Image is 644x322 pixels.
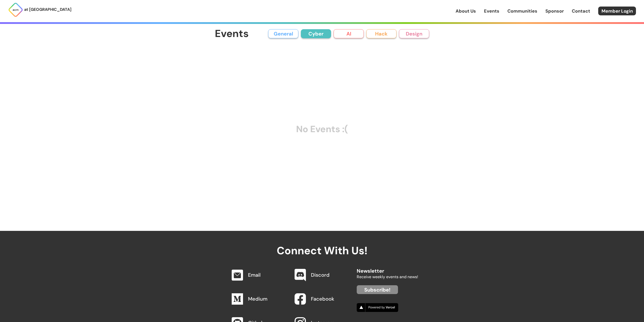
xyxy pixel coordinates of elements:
button: AI [334,29,364,38]
a: Email [248,272,261,278]
img: Discord [295,269,306,281]
h1: Events [215,28,249,40]
p: Receive weekly events and news! [357,274,418,280]
h2: Newsletter [357,263,418,274]
a: Member Login [598,7,636,15]
a: Facebook [311,296,334,302]
button: Hack [366,29,396,38]
a: About Us [456,8,476,14]
a: Sponsor [545,8,564,14]
img: Vercel [357,303,398,312]
div: No Events :( [215,49,429,210]
img: Email [232,270,243,281]
button: Design [399,29,429,38]
p: at [GEOGRAPHIC_DATA] [24,6,71,13]
img: Medium [232,293,243,305]
a: Subscribe! [357,285,398,294]
a: Events [484,8,499,14]
img: ACM Logo [8,2,23,17]
a: Medium [248,296,267,302]
button: General [268,29,298,38]
a: Communities [507,8,537,14]
a: Discord [311,272,330,278]
a: at [GEOGRAPHIC_DATA] [8,2,71,17]
h2: Connect With Us! [226,231,418,257]
button: Cyber [301,29,331,38]
img: Facebook [295,293,306,305]
a: Contact [572,8,590,14]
